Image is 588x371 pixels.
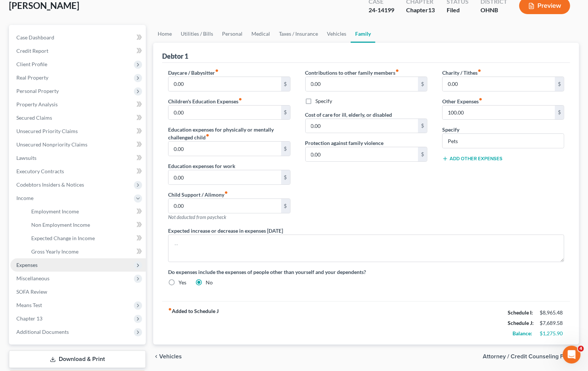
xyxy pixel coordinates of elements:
span: Property Analysis [16,101,58,107]
span: 4 [578,346,584,352]
label: Other Expenses [442,97,482,105]
div: $ [555,77,564,91]
a: Property Analysis [10,98,146,111]
span: 13 [428,6,435,13]
a: Taxes / Insurance [274,25,322,43]
span: Chapter 13 [16,315,42,322]
span: Vehicles [159,354,182,359]
a: Family [351,25,375,43]
div: Filed [447,6,469,14]
i: fiber_manual_record [238,97,242,101]
input: -- [443,106,555,120]
div: $ [281,106,290,120]
div: $ [281,142,290,156]
button: Attorney / Credit Counseling Fees chevron_right [483,354,579,359]
strong: Schedule J: [508,320,534,326]
span: Client Profile [16,61,47,67]
input: -- [168,170,281,184]
a: Executory Contracts [10,165,146,178]
div: $ [418,147,427,161]
input: -- [168,77,281,91]
div: $1,275.90 [540,330,564,337]
i: fiber_manual_record [479,97,482,101]
i: fiber_manual_record [168,307,172,311]
input: -- [306,147,418,161]
span: Expected Change in Income [31,235,95,241]
label: Child Support / Alimony [168,191,228,199]
label: Contributions to other family members [305,69,399,77]
span: Not deducted from paycheck [168,214,226,220]
a: Personal [218,25,247,43]
i: fiber_manual_record [224,191,228,194]
input: -- [168,142,281,156]
a: Employment Income [25,205,146,218]
div: $8,965.48 [540,309,564,316]
span: SOFA Review [16,288,47,295]
span: Income [16,195,33,201]
label: No [206,279,213,286]
label: Education expenses for physically or mentally challenged child [168,126,290,141]
span: Non Employment Income [31,222,90,228]
i: fiber_manual_record [396,69,399,72]
span: Attorney / Credit Counseling Fees [483,354,573,359]
span: Unsecured Priority Claims [16,128,78,134]
i: fiber_manual_record [206,133,209,137]
label: Specify [316,97,332,105]
div: $ [418,119,427,133]
div: $ [555,106,564,120]
strong: Balance: [513,330,532,336]
span: Additional Documents [16,329,69,335]
input: -- [168,106,281,120]
a: Unsecured Priority Claims [10,125,146,138]
span: Real Property [16,74,48,81]
a: Non Employment Income [25,218,146,232]
span: Unsecured Nonpriority Claims [16,141,87,148]
a: Utilities / Bills [176,25,218,43]
span: Secured Claims [16,114,52,121]
span: Case Dashboard [16,34,54,41]
strong: Schedule I: [508,309,533,316]
a: SOFA Review [10,285,146,299]
div: Chapter [406,6,435,14]
div: $ [281,199,290,213]
iframe: Intercom live chat [563,346,581,364]
i: fiber_manual_record [478,69,481,72]
div: OHNB [481,6,507,14]
input: -- [168,199,281,213]
span: Personal Property [16,88,59,94]
a: Credit Report [10,44,146,58]
div: $ [281,170,290,184]
div: 24-14199 [369,6,394,14]
input: -- [306,119,418,133]
span: Lawsuits [16,155,36,161]
span: Executory Contracts [16,168,64,174]
div: $ [418,77,427,91]
span: Credit Report [16,48,48,54]
div: Debtor 1 [162,52,188,61]
button: chevron_left Vehicles [153,354,182,359]
label: Do expenses include the expenses of people other than yourself and your dependents? [168,268,564,276]
input: Specify... [443,134,564,148]
span: Miscellaneous [16,275,49,281]
a: Unsecured Nonpriority Claims [10,138,146,151]
input: -- [443,77,555,91]
i: fiber_manual_record [215,69,219,72]
div: $7,689.58 [540,319,564,327]
a: Case Dashboard [10,31,146,44]
label: Yes [179,279,186,286]
span: Gross Yearly Income [31,248,78,255]
span: Codebtors Insiders & Notices [16,181,84,188]
label: Expected increase or decrease in expenses [DATE] [168,227,283,235]
label: Charity / Tithes [442,69,481,77]
label: Children's Education Expenses [168,97,242,105]
label: Daycare / Babysitter [168,69,219,77]
a: Vehicles [322,25,351,43]
a: Secured Claims [10,111,146,125]
span: Expenses [16,262,38,268]
input: -- [306,77,418,91]
button: Add Other Expenses [442,156,502,162]
span: Employment Income [31,208,79,214]
label: Specify [442,126,459,133]
label: Protection against family violence [305,139,384,147]
div: $ [281,77,290,91]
